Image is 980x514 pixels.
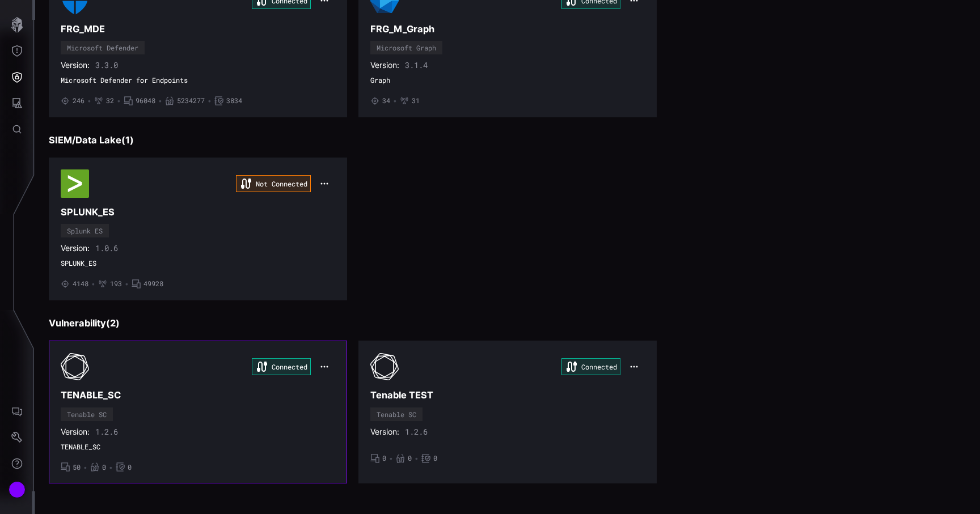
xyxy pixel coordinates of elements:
[61,389,335,401] h3: TENABLE_SC
[61,259,335,268] span: SPLUNK_ES
[91,279,95,288] span: •
[177,96,205,105] span: 5234277
[109,463,113,472] span: •
[67,44,138,51] div: Microsoft Defender
[370,76,645,85] span: Graph
[49,317,966,329] h3: Vulnerability ( 2 )
[208,96,212,105] span: •
[405,60,428,70] span: 3.1.4
[73,96,85,105] span: 246
[370,427,399,437] span: Version:
[61,243,90,253] span: Version:
[102,463,106,472] span: 0
[73,279,88,288] span: 4148
[106,96,114,105] span: 32
[61,443,335,452] span: TENABLE_SC
[236,175,311,192] div: Not Connected
[61,60,90,70] span: Version:
[136,96,155,105] span: 96048
[61,352,89,381] img: Tenable SC
[67,227,103,234] div: Splunk ES
[412,96,420,105] span: 31
[561,358,620,375] div: Connected
[67,411,107,418] div: Tenable SC
[49,134,966,146] h3: SIEM/Data Lake ( 1 )
[61,76,335,85] span: Microsoft Defender for Endpoints
[128,463,132,472] span: 0
[73,463,81,472] span: 50
[382,454,386,463] span: 0
[377,411,416,418] div: Tenable SC
[370,60,399,70] span: Version:
[370,352,399,381] img: Tenable SC
[158,96,162,105] span: •
[370,23,645,35] h3: FRG_M_Graph
[61,23,335,35] h3: FRG_MDE
[83,463,87,472] span: •
[125,279,129,288] span: •
[117,96,121,105] span: •
[408,454,412,463] span: 0
[226,96,242,105] span: 3834
[95,60,118,70] span: 3.3.0
[61,206,335,218] h3: SPLUNK_ES
[377,44,436,51] div: Microsoft Graph
[370,389,645,401] h3: Tenable TEST
[389,454,393,463] span: •
[415,454,419,463] span: •
[95,243,118,253] span: 1.0.6
[61,427,90,437] span: Version:
[252,358,311,375] div: Connected
[382,96,390,105] span: 34
[87,96,91,105] span: •
[405,427,428,437] span: 1.2.6
[393,96,397,105] span: •
[110,279,122,288] span: 193
[95,427,118,437] span: 1.2.6
[143,279,163,288] span: 49928
[433,454,437,463] span: 0
[61,169,89,198] img: Splunk ES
